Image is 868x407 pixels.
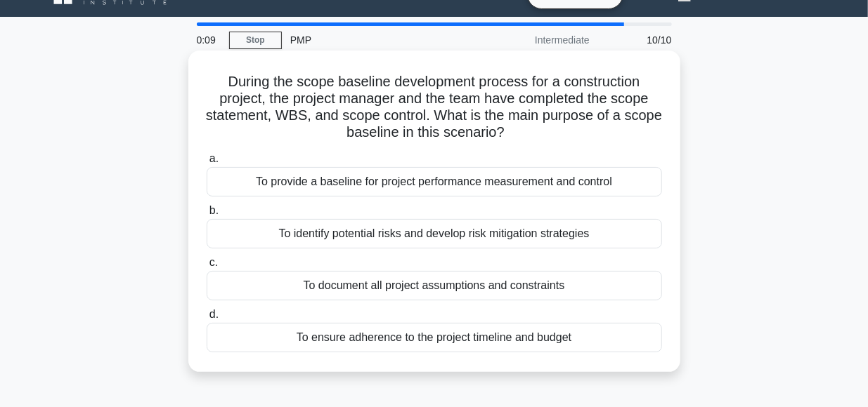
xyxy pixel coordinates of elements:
span: b. [209,204,219,216]
div: To ensure adherence to the project timeline and budget [207,323,662,352]
a: Stop [229,32,282,49]
span: a. [209,152,219,164]
div: 0:09 [188,26,229,54]
span: c. [209,256,218,268]
div: Intermediate [475,26,598,54]
h5: During the scope baseline development process for a construction project, the project manager and... [205,73,663,142]
div: To provide a baseline for project performance measurement and control [207,167,662,196]
div: To document all project assumptions and constraints [207,271,662,300]
div: 10/10 [598,26,680,54]
div: PMP [282,26,475,54]
div: To identify potential risks and develop risk mitigation strategies [207,219,662,248]
span: d. [209,308,219,320]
